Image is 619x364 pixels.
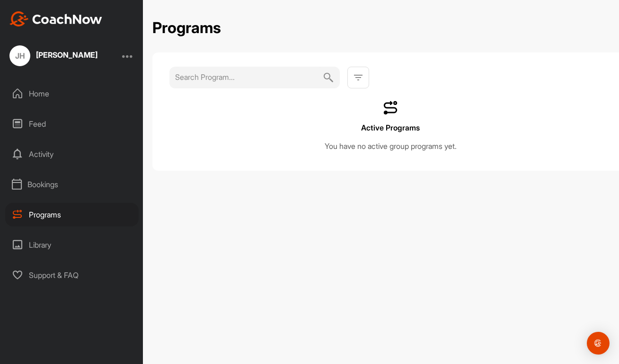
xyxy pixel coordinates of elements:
div: Programs [5,203,139,226]
img: svg+xml;base64,PHN2ZyB3aWR0aD0iMjQiIGhlaWdodD0iMjQiIHZpZXdCb3g9IjAgMCAyNCAyNCIgZmlsbD0ibm9uZSIgeG... [323,67,334,88]
p: Active Programs [361,122,420,133]
div: JH [9,45,30,66]
div: Bookings [5,173,139,196]
img: svg+xml;base64,PHN2ZyB3aWR0aD0iMjQiIGhlaWdodD0iMjQiIHZpZXdCb3g9IjAgMCAyNCAyNCIgZmlsbD0ibm9uZSIgeG... [353,72,364,83]
div: Open Intercom Messenger [587,332,610,355]
div: [PERSON_NAME] [36,51,97,59]
p: You have no active group programs yet. [325,140,457,152]
h2: Programs [152,19,221,37]
input: Search Program... [175,67,323,87]
div: Activity [5,142,139,166]
div: Library [5,233,139,257]
img: CoachNow [9,11,102,26]
img: svg+xml;base64,PHN2ZyB3aWR0aD0iMzQiIGhlaWdodD0iMzQiIHZpZXdCb3g9IjAgMCAzNCAzNCIgZmlsbD0ibm9uZSIgeG... [383,101,398,115]
div: Feed [5,112,139,136]
div: Home [5,82,139,105]
div: Support & FAQ [5,263,139,287]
